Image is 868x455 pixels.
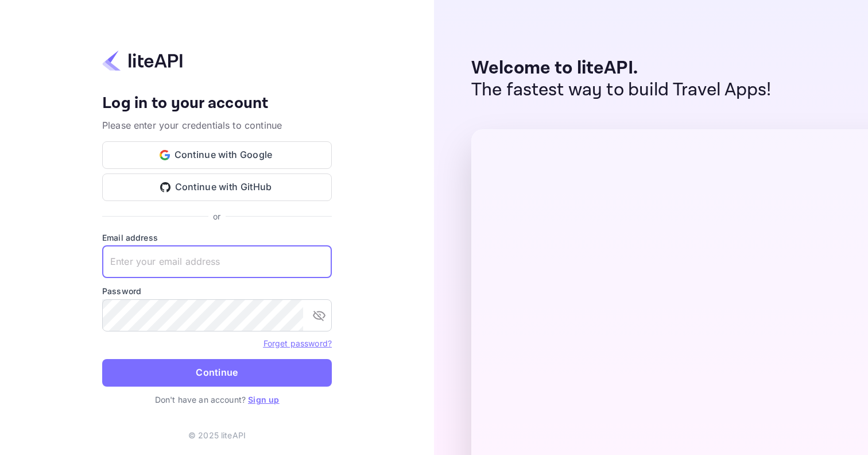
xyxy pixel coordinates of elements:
[102,118,332,132] p: Please enter your credentials to continue
[102,394,332,406] p: Don't have an account?
[102,359,332,387] button: Continue
[263,338,332,348] a: Forget password?
[248,395,279,404] a: Sign up
[102,94,332,114] h4: Log in to your account
[308,304,331,327] button: toggle password visibility
[102,141,332,169] button: Continue with Google
[471,79,772,101] p: The fastest way to build Travel Apps!
[263,337,332,349] a: Forget password?
[102,49,183,72] img: liteapi
[471,57,772,79] p: Welcome to liteAPI.
[102,173,332,201] button: Continue with GitHub
[188,429,246,441] p: © 2025 liteAPI
[102,285,332,297] label: Password
[102,246,332,278] input: Enter your email address
[213,210,220,222] p: or
[102,232,332,244] label: Email address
